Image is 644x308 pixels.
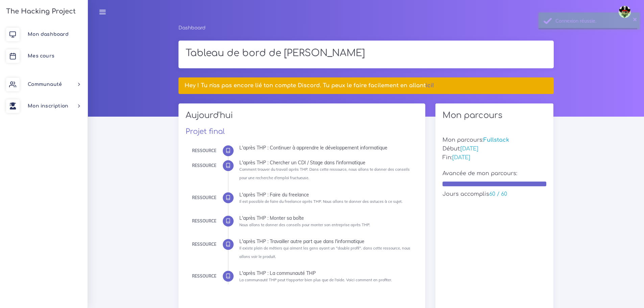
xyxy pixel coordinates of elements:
h5: Début: [443,146,547,152]
small: Il est possible de faire du freelance après THP. Nous allons te donner des astuces à ce sujet. [239,199,403,204]
span: Communauté [28,82,62,87]
small: Comment trouver du travail après THP. Dans cette ressource, nous allons te donner des conseils po... [239,167,410,180]
div: L'après THP : Continuer à apprendre le développement informatique [239,145,413,150]
a: ici! [426,82,434,89]
span: Mes cours [28,53,54,58]
span: 60 / 60 [489,191,507,197]
a: Projet final [186,127,225,136]
div: Ressource [192,162,216,169]
h2: Mon parcours [443,111,547,120]
h5: Mon parcours: [443,137,547,143]
span: Mon inscription [28,103,68,109]
div: L'après THP : Chercher un CDI / Stage dans l'informatique [239,160,413,165]
button: × [633,16,637,22]
h5: Jours accomplis [443,191,547,197]
img: avatar [619,6,631,18]
small: La communauté THP peut t'apporter bien plus que de l'aide. Voici comment en profiter. [239,278,392,282]
div: Ressource [192,217,216,225]
span: Fullstack [483,137,509,143]
div: Ressource [192,147,216,155]
div: L'après THP : Faire du freelance [239,192,413,197]
h5: Avancée de mon parcours: [443,170,547,177]
span: Mon dashboard [28,32,69,37]
div: Ressource [192,273,216,280]
div: Connexion réussie. [555,18,635,24]
h5: Fin: [443,155,547,161]
small: Il existe plein de métiers qui aiment les gens ayant un "double profil". dans cette ressource, no... [239,246,410,259]
a: Dashboard [178,25,206,30]
span: [DATE] [460,146,478,152]
div: L'après THP : La communauté THP [239,271,413,276]
div: Ressource [192,194,216,202]
div: L'après THP : Monter sa boîte [239,216,413,220]
h5: Hey ! Tu n'as pas encore lié ton compte Discord. Tu peux le faire facilement en allant [185,82,547,89]
h2: Aujourd'hui [186,111,418,125]
small: Nous allons te donner des conseils pour monter son entreprise après THP. [239,222,370,227]
h3: The Hacking Project [4,8,76,15]
h1: Tableau de bord de [PERSON_NAME] [186,48,547,59]
div: Ressource [192,241,216,248]
div: L'après THP : Travailler autre part que dans l'informatique [239,239,413,244]
span: [DATE] [452,155,470,161]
